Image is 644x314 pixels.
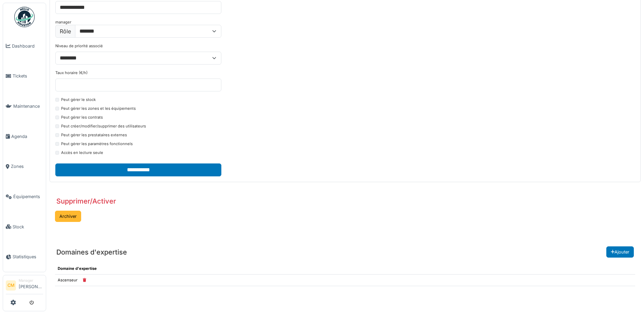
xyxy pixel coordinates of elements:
[61,97,96,103] label: Peut gérer le stock
[3,181,46,212] a: Équipements
[13,224,43,230] span: Stock
[3,31,46,61] a: Dashboard
[14,7,35,27] img: Badge_color-CXgf-gQk.svg
[11,163,43,170] span: Zones
[61,150,103,156] label: Accès en lecture seule
[55,211,81,222] button: Archiver
[19,278,43,293] li: [PERSON_NAME]
[3,61,46,91] a: Tickets
[3,91,46,121] a: Maintenance
[61,123,146,129] label: Peut créer/modifier/supprimer des utilisateurs
[19,278,43,283] div: Manager
[11,133,43,140] span: Agenda
[13,193,43,200] span: Équipements
[55,70,88,76] label: Taux horaire (€/h)
[13,254,43,260] span: Statistiques
[56,248,127,256] h3: Domaines d'expertise
[56,197,116,205] h3: Supprimer/Activer
[61,106,136,111] label: Peut gérer les zones et les équipements
[55,275,635,286] td: Ascenseur
[6,280,16,291] li: CM
[55,43,103,49] label: Niveau de priorité associé
[3,212,46,242] a: Stock
[3,242,46,272] a: Statistiques
[12,43,43,49] span: Dashboard
[55,263,635,274] th: Domaine d'expertise
[13,103,43,109] span: Maintenance
[61,132,127,138] label: Peut gérer les prestataires externes
[3,152,46,182] a: Zones
[6,278,43,294] a: CM Manager[PERSON_NAME]
[3,121,46,152] a: Agenda
[61,141,133,147] label: Peut gérer les paramètres fonctionnels
[55,25,75,38] label: Rôle
[13,73,43,79] span: Tickets
[606,246,634,258] button: Ajouter
[61,115,103,120] label: Peut gérer les contrats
